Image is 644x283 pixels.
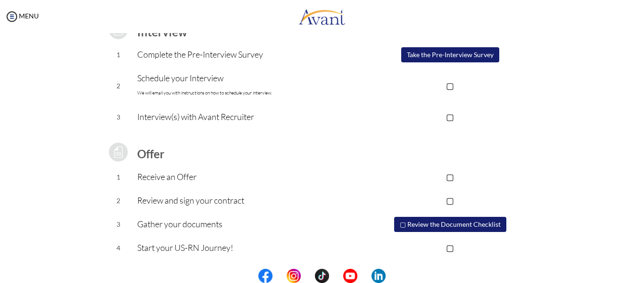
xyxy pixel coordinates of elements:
[137,194,355,207] p: Review and sign your contract
[272,269,287,283] img: blank.png
[137,147,165,161] b: Offer
[315,269,329,283] img: tt.png
[355,241,545,254] p: ▢
[137,241,355,254] p: Start your US-RN Journey!
[329,269,343,283] img: blank.png
[99,165,138,189] td: 1
[298,2,346,31] img: logo.png
[137,71,355,100] p: Schedule your Interview
[107,140,130,164] img: icon-test-grey.png
[99,43,138,67] td: 1
[401,47,499,62] button: Take the Pre-Interview Survey
[99,236,138,260] td: 4
[99,213,138,236] td: 3
[137,110,355,123] p: Interview(s) with Avant Recruiter
[301,269,315,283] img: blank.png
[258,269,272,283] img: fb.png
[137,90,272,96] font: We will email you with instructions on how to schedule your interview.
[137,217,355,231] p: Gather your documents
[99,189,138,213] td: 2
[355,110,545,123] p: ▢
[99,67,138,105] td: 2
[137,170,355,183] p: Receive an Offer
[99,105,138,129] td: 3
[355,79,545,92] p: ▢
[355,194,545,207] p: ▢
[357,269,372,283] img: blank.png
[343,269,357,283] img: yt.png
[5,12,39,20] a: MENU
[5,9,19,24] img: icon-menu.png
[287,269,301,283] img: in.png
[137,48,355,61] p: Complete the Pre-Interview Survey
[394,217,506,232] button: ▢ Review the Document Checklist
[372,269,386,283] img: li.png
[355,170,545,183] p: ▢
